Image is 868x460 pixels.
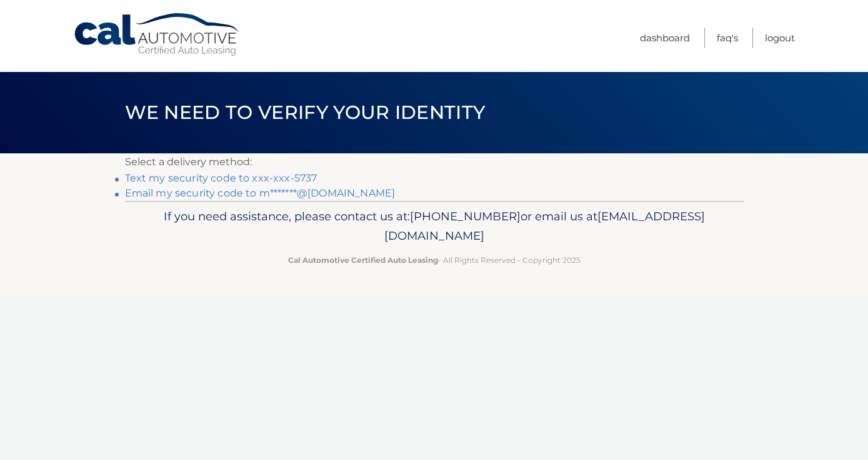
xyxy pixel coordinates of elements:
a: Cal Automotive [73,13,242,57]
span: We need to verify your identity [125,101,486,124]
a: Text my security code to xxx-xxx-5737 [125,172,317,184]
a: Logout [765,28,795,48]
a: Dashboard [640,28,690,48]
a: Email my security code to m*******@[DOMAIN_NAME] [125,187,396,199]
strong: Cal Automotive Certified Auto Leasing [288,255,438,265]
p: If you need assistance, please contact us at: or email us at [133,207,736,247]
p: - All Rights Reserved - Copyright 2025 [133,253,736,267]
a: FAQ's [717,28,738,48]
span: [PHONE_NUMBER] [410,209,521,223]
p: Select a delivery method: [125,153,744,171]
